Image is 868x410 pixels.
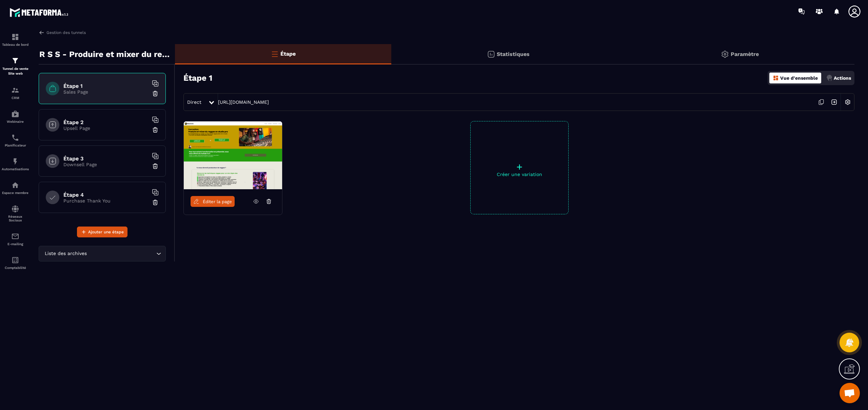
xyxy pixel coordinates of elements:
[780,75,818,81] p: Vue d'ensemble
[11,57,19,65] img: formation
[2,28,29,52] a: formationformationTableau de bord
[2,167,29,171] p: Automatisations
[63,155,148,162] h6: Étape 3
[63,83,148,89] h6: Étape 1
[826,75,832,81] img: actions.d6e523a2.png
[63,125,148,131] p: Upsell Page
[39,30,45,36] img: arrow
[773,75,779,81] img: dashboard-orange.40269519.svg
[2,215,29,222] p: Réseaux Sociaux
[828,96,841,109] img: arrow-next.bcc2205e.svg
[11,181,19,189] img: automations
[11,157,19,165] img: automations
[191,196,235,207] a: Éditer la page
[271,50,279,58] img: bars-o.4a397970.svg
[203,199,232,204] span: Éditer la page
[152,90,159,97] img: trash
[11,232,19,240] img: email
[88,229,124,235] span: Ajouter une étape
[2,129,29,152] a: schedulerschedulerPlanificateur
[11,134,19,142] img: scheduler
[2,52,29,81] a: formationformationTunnel de vente Site web
[77,227,127,237] button: Ajouter une étape
[11,205,19,213] img: social-network
[834,75,851,81] p: Actions
[280,51,296,57] p: Étape
[2,176,29,200] a: automationsautomationsEspace membre
[11,86,19,94] img: formation
[471,172,568,177] p: Créer une variation
[43,250,88,257] span: Liste des archives
[63,162,148,167] p: Downsell Page
[11,110,19,118] img: automations
[39,30,86,36] a: Gestion des tunnels
[2,66,29,76] p: Tunnel de vente Site web
[731,51,759,57] p: Paramètre
[2,251,29,275] a: accountantaccountantComptabilité
[2,191,29,195] p: Espace membre
[187,99,201,105] span: Direct
[63,198,148,203] p: Purchase Thank You
[2,105,29,129] a: automationsautomationsWebinaire
[152,199,159,206] img: trash
[2,227,29,251] a: emailemailE-mailing
[152,163,159,170] img: trash
[152,126,159,133] img: trash
[2,81,29,105] a: formationformationCRM
[63,192,148,198] h6: Étape 4
[11,256,19,264] img: accountant
[2,152,29,176] a: automationsautomationsAutomatisations
[39,246,166,261] div: Search for option
[2,120,29,123] p: Webinaire
[39,47,170,61] p: R S S - Produire et mixer du reggae en studio
[184,121,282,189] img: image
[2,242,29,246] p: E-mailing
[721,50,729,58] img: setting-gr.5f69749f.svg
[497,51,530,57] p: Statistiques
[487,50,495,58] img: stats.20deebd0.svg
[2,96,29,100] p: CRM
[2,266,29,270] p: Comptabilité
[841,96,854,109] img: setting-w.858f3a88.svg
[840,383,860,403] div: Ouvrir le chat
[218,99,269,105] a: [URL][DOMAIN_NAME]
[88,250,155,257] input: Search for option
[63,119,148,125] h6: Étape 2
[63,89,148,95] p: Sales Page
[2,143,29,147] p: Planificateur
[2,200,29,227] a: social-networksocial-networkRéseaux Sociaux
[183,73,212,83] h3: Étape 1
[2,43,29,46] p: Tableau de bord
[471,162,568,172] p: +
[11,33,19,41] img: formation
[9,6,71,19] img: logo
